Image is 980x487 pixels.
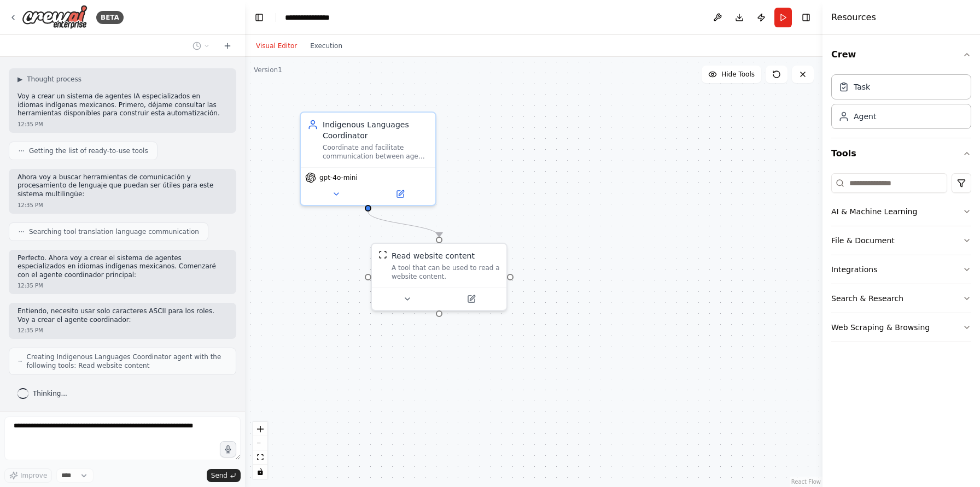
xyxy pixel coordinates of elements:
[17,281,227,290] div: 12:35 PM
[188,39,214,52] button: Switch to previous chat
[220,441,236,457] button: Click to speak your automation idea
[17,75,81,84] button: ▶Thought process
[831,284,971,313] button: Search & Research
[17,307,227,324] p: Entiendo, necesito usar solo caracteres ASCII para los roles. Voy a crear el agente coordinador:
[323,143,429,161] div: Coordinate and facilitate communication between agents specialized in different Mexican indigenou...
[831,70,971,138] div: Crew
[252,10,267,25] button: Hide left sidebar
[392,263,500,281] div: A tool that can be used to read a website content.
[831,11,876,24] h4: Resources
[831,138,971,169] button: Tools
[319,173,358,182] span: gpt-4o-mini
[17,120,227,128] div: 12:35 PM
[371,243,507,311] div: ScrapeWebsiteToolRead website contentA tool that can be used to read a website content.
[253,450,267,465] button: fit view
[27,75,81,84] span: Thought process
[253,422,267,479] div: React Flow controls
[253,465,267,479] button: toggle interactivity
[831,169,971,351] div: Tools
[249,39,304,52] button: Visual Editor
[831,197,971,226] button: AI & Machine Learning
[831,39,971,70] button: Crew
[219,39,236,52] button: Start a new chat
[29,146,148,155] span: Getting the list of ready-to-use tools
[721,70,755,79] span: Hide Tools
[253,422,267,436] button: zoom in
[831,226,971,255] button: File & Document
[17,326,227,335] div: 12:35 PM
[253,436,267,450] button: zoom out
[20,471,47,480] span: Improve
[22,5,87,30] img: Logo
[854,111,876,122] div: Agent
[798,10,814,25] button: Hide right sidebar
[17,254,227,280] p: Perfecto. Ahora voy a crear el sistema de agentes especializados en idiomas indígenas mexicanos. ...
[702,66,761,83] button: Hide Tools
[27,353,227,370] span: Creating Indigenous Languages Coordinator agent with the following tools: Read website content
[211,471,227,480] span: Send
[285,12,341,23] nav: breadcrumb
[392,250,475,261] div: Read website content
[207,469,241,482] button: Send
[17,173,227,199] p: Ahora voy a buscar herramientas de comunicación y procesamiento de lenguaje que puedan ser útiles...
[29,227,199,236] span: Searching tool translation language communication
[369,187,431,201] button: Open in side panel
[440,292,502,306] button: Open in side panel
[17,201,227,209] div: 12:35 PM
[854,81,870,92] div: Task
[323,119,429,141] div: Indigenous Languages Coordinator
[17,92,227,118] p: Voy a crear un sistema de agentes IA especializados en idiomas indígenas mexicanos. Primero, déja...
[791,479,821,485] a: React Flow attribution
[300,112,436,206] div: Indigenous Languages CoordinatorCoordinate and facilitate communication between agents specialize...
[304,39,349,52] button: Execution
[831,313,971,342] button: Web Scraping & Browsing
[254,66,282,74] div: Version 1
[363,212,445,237] g: Edge from dc4c9dae-b3a4-4580-9941-08cc926c43bb to fc08f21d-cd01-484d-ac38-c14d888ac7a3
[378,250,387,259] img: ScrapeWebsiteTool
[96,11,124,24] div: BETA
[33,389,67,398] span: Thinking...
[4,468,52,483] button: Improve
[831,255,971,284] button: Integrations
[17,75,22,84] span: ▶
